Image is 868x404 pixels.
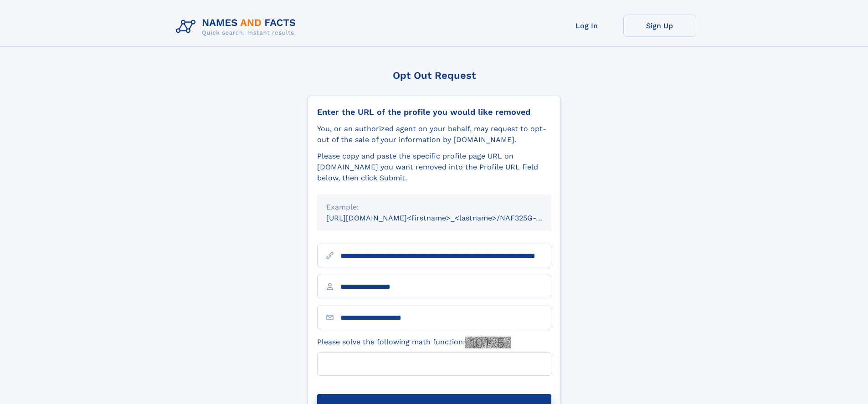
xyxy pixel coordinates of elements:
a: Log In [550,15,623,37]
img: Logo Names and Facts [172,15,303,39]
label: Please solve the following math function: [317,337,511,348]
div: Example: [326,202,542,213]
div: You, or an authorized agent on your behalf, may request to opt-out of the sale of your informatio... [317,123,551,145]
div: Please copy and paste the specific profile page URL on [DOMAIN_NAME] you want removed into the Pr... [317,151,551,184]
a: Sign Up [623,15,696,37]
div: Opt Out Request [308,70,561,81]
div: Enter the URL of the profile you would like removed [317,107,551,117]
small: [URL][DOMAIN_NAME]<firstname>_<lastname>/NAF325G-xxxxxxxx [326,214,569,222]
